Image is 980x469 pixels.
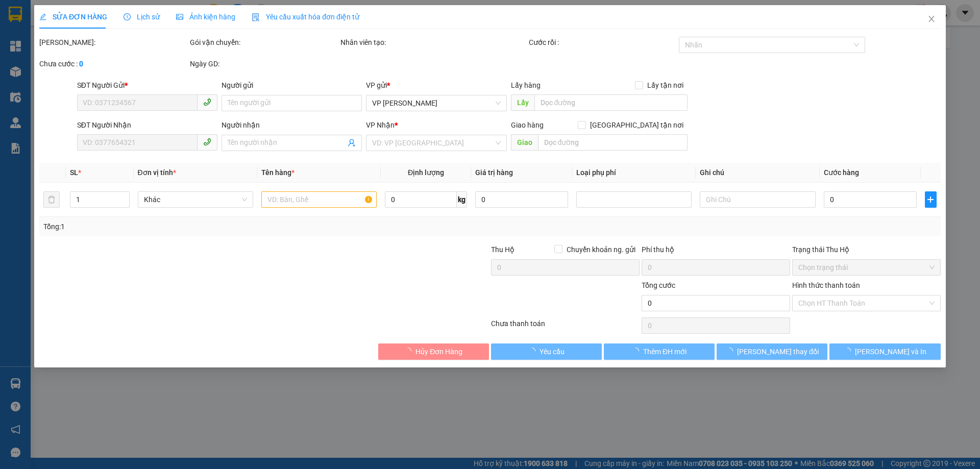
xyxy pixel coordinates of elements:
b: 0 [79,60,83,68]
span: Hủy Đơn Hàng [415,346,462,357]
span: kg [457,191,467,208]
th: Ghi chú [696,163,820,183]
div: Người gửi [222,80,362,91]
button: [PERSON_NAME] thay đổi [717,343,827,360]
span: plus [925,195,936,204]
div: Chưa cước : [39,58,188,69]
button: Yêu cầu [491,343,602,360]
span: Tên hàng [261,168,295,177]
img: icon [252,13,260,21]
span: [PERSON_NAME] và In [855,346,926,357]
span: Khác [144,192,247,207]
th: Loại phụ phí [572,163,696,183]
div: Gói vận chuyển: [190,37,338,48]
span: loading [528,348,540,355]
button: plus [925,191,936,208]
div: Cước rồi : [529,37,677,48]
span: Thêm ĐH mới [643,346,687,357]
div: Ngày GD: [190,58,338,69]
span: Yêu cầu [540,346,565,357]
div: Trạng thái Thu Hộ [792,244,941,255]
button: Close [917,5,946,34]
input: Dọc đường [534,94,688,111]
span: picture [176,13,183,20]
div: Chưa thanh toán [490,318,641,336]
span: Yêu cầu xuất hóa đơn điện tử [252,13,359,21]
span: Giá trị hàng [475,168,513,177]
span: user-add [348,139,356,147]
span: Giao [511,134,538,151]
span: loading [726,348,737,355]
span: Lấy hàng [511,81,541,89]
input: Ghi Chú [700,191,816,208]
span: Định lượng [408,168,444,177]
div: Phí thu hộ [642,244,790,259]
div: Tổng: 1 [43,221,378,232]
span: Lấy tận nơi [643,80,688,91]
span: VP Nhận [366,121,395,129]
button: Thêm ĐH mới [604,343,715,360]
span: Tổng cước [642,281,675,289]
span: clock-circle [124,13,131,20]
span: Thu Hộ [491,245,514,254]
span: phone [203,98,211,106]
span: VP Hồng Lĩnh [373,95,501,111]
span: close [927,15,936,23]
label: Hình thức thanh toán [792,281,860,289]
div: Người nhận [222,119,362,131]
span: Ảnh kiện hàng [176,13,235,21]
span: Đơn vị tính [138,168,176,177]
span: edit [39,13,46,20]
span: Chuyển khoản ng. gửi [562,244,640,255]
span: SL [70,168,79,177]
span: loading [632,348,643,355]
input: Dọc đường [538,134,688,151]
div: Nhân viên tạo: [340,37,527,48]
button: [PERSON_NAME] và In [830,343,941,360]
span: Lịch sử [124,13,160,21]
div: [PERSON_NAME]: [39,37,188,48]
span: loading [844,348,855,355]
input: VD: Bàn, Ghế [261,191,377,208]
span: loading [404,348,415,355]
span: Cước hàng [824,168,859,177]
span: Lấy [511,94,534,111]
div: SĐT Người Gửi [77,80,217,91]
span: Chọn trạng thái [798,260,935,275]
div: VP gửi [366,80,507,91]
span: [PERSON_NAME] thay đổi [737,346,819,357]
div: SĐT Người Nhận [77,119,217,131]
button: delete [43,191,60,208]
button: Hủy Đơn Hàng [378,343,489,360]
span: phone [203,138,211,146]
span: [GEOGRAPHIC_DATA] tận nơi [586,119,688,131]
span: Giao hàng [511,121,544,129]
span: SỬA ĐƠN HÀNG [39,13,107,21]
